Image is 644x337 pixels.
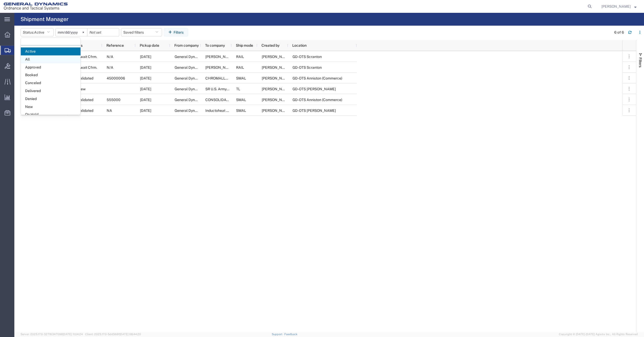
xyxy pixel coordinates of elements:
[21,13,68,26] h4: Shipment Manager
[293,98,342,102] span: GD-OTS Anniston (Commerce)
[205,55,290,59] span: SU WOLFE IOWA ARMY AMMO PLANT
[140,108,151,113] span: 07/25/2025
[175,55,221,59] span: General Dynamics-Scranton
[293,55,322,59] span: GD-OTS Scranton
[34,30,44,34] span: Active
[78,94,93,105] span: Validated
[236,87,240,91] span: TL
[78,84,86,94] span: New
[272,333,285,336] a: Support
[236,55,244,59] span: RAIL
[21,95,80,103] span: Denied
[205,98,273,102] span: CONSOLIDATED PRECISION PRODUCTS
[236,98,246,102] span: SMAL
[107,76,125,80] span: 45000006
[175,65,221,70] span: General Dynamics-Scranton
[107,55,113,59] span: N/A
[78,62,97,73] span: Await Cfrm.
[107,65,113,70] span: N/A
[21,28,54,36] button: Status:Active
[262,55,291,59] span: Nicole Byrnes
[119,333,141,336] span: [DATE] 08:44:20
[205,65,290,70] span: SU WOLFE IOWA ARMY AMMO PLANT
[614,30,624,35] div: 6 of 6
[140,43,159,47] span: Pickup date
[78,51,97,62] span: Await Cfrm.
[140,55,151,59] span: 08/19/2025
[78,73,93,84] span: Validated
[236,43,253,47] span: Ship mode
[236,65,244,70] span: RAIL
[21,333,83,336] span: Server: 2025.17.0-327f6347098
[293,87,336,91] span: GD-OTS Wilkes-Barre
[21,103,80,111] span: New
[262,76,291,80] span: LaShirl Montgomery
[106,43,124,47] span: Reference
[175,98,213,102] span: General Dynamics - OTS
[63,333,83,336] span: [DATE] 11:04:24
[164,28,188,36] button: Filters
[140,65,151,70] span: 08/19/2025
[236,76,246,80] span: SMAL
[292,43,307,47] span: Location
[56,28,87,36] input: Not set
[262,98,291,102] span: LaShirl Montgomery
[140,76,151,80] span: 08/15/2025
[205,76,268,80] span: CHROMALLOY SAN DIEGO
[107,98,120,102] span: 555000
[205,87,264,91] span: SR U.S. Army Pine Bluff Arsenal
[293,108,336,113] span: GD-OTS Wilkes-Barre
[601,4,631,9] span: Matt Cerminaro
[21,63,80,71] span: Approved
[85,333,141,336] span: Client: 2025.17.0-5dd568f
[174,43,199,47] span: From company
[21,111,80,118] span: On Hold
[21,47,80,55] span: Active
[205,43,225,47] span: To company
[140,87,151,91] span: 08/11/2025
[261,43,279,47] span: Created by
[78,105,93,116] span: Validated
[140,98,151,102] span: 08/07/2025
[21,79,80,87] span: Canceled
[121,28,162,36] button: Saved filters
[638,57,642,67] span: Filters
[107,108,112,113] span: NA
[262,108,291,113] span: Brandon Walls
[175,76,213,80] span: General Dynamics - OTS
[262,87,291,91] span: Mark Bradley
[175,87,213,91] span: General Dynamics - OTS
[21,55,80,63] span: All
[87,28,119,36] input: Not set
[262,65,291,70] span: Nicole Byrnes
[559,332,638,336] span: Copyright © [DATE]-[DATE] Agistix Inc., All Rights Reserved
[21,87,80,95] span: Delivered
[205,108,232,113] span: Inductoheat Inc.
[293,76,342,80] span: GD-OTS Anniston (Commerce)
[293,65,322,70] span: GD-OTS Scranton
[236,108,246,113] span: SMAL
[21,71,80,79] span: Booked
[175,108,213,113] span: General Dynamics - OTS
[601,3,637,9] button: [PERSON_NAME]
[284,333,297,336] a: Feedback
[4,3,68,10] img: logo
